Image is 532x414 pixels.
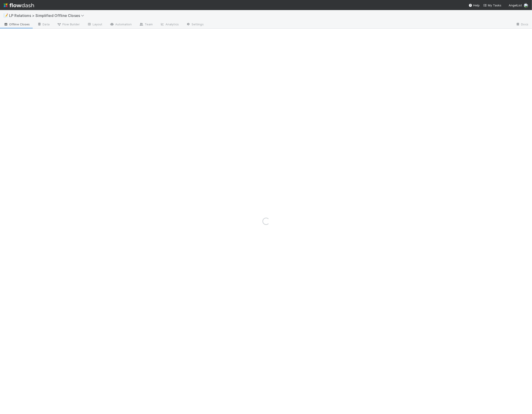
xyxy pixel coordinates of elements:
span: Flow Builder [57,22,80,27]
span: My Tasks [483,3,501,7]
a: Docs [512,21,532,28]
a: Layout [83,21,106,28]
a: Automation [106,21,136,28]
img: avatar_6177bb6d-328c-44fd-b6eb-4ffceaabafa4.png [524,3,528,8]
a: Team [136,21,156,28]
img: logo-inverted-e16ddd16eac7371096b0.svg [4,1,34,9]
a: Data [33,21,53,28]
a: Flow Builder [53,21,83,28]
span: AngelList [509,3,522,7]
a: Settings [182,21,207,28]
a: Analytics [156,21,182,28]
span: Offline Closes [4,22,30,27]
div: Help [469,3,480,8]
span: 📝 [4,13,8,17]
a: My Tasks [483,3,501,8]
span: LP Relations > Simplified Offline Closes [9,13,86,18]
